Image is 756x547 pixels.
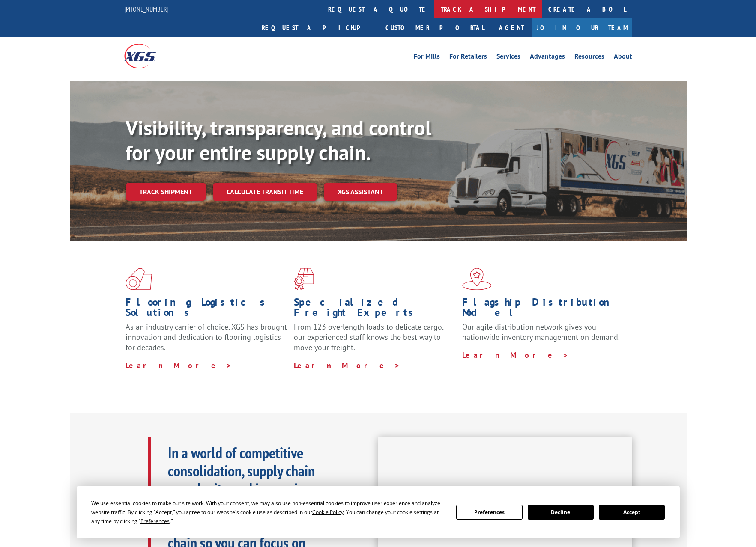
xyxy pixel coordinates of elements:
[294,297,456,322] h1: Specialized Freight Experts
[255,18,379,37] a: Request a pickup
[462,297,624,322] h1: Flagship Distribution Model
[462,268,492,290] img: xgs-icon-flagship-distribution-model-red
[126,268,152,290] img: xgs-icon-total-supply-chain-intelligence-red
[462,322,620,342] span: Our agile distribution network gives you nationwide inventory management on demand.
[530,53,565,62] a: Advantages
[294,322,456,360] p: From 123 overlength loads to delicate cargo, our experienced staff knows the best way to move you...
[528,505,594,520] button: Decline
[414,53,440,62] a: For Mills
[312,508,344,516] span: Cookie Policy
[126,297,287,322] h1: Flooring Logistics Solutions
[490,18,532,37] a: Agent
[126,183,206,201] a: Track shipment
[91,499,446,526] div: We use essential cookies to make our site work. With your consent, we may also use non-essential ...
[126,322,287,352] span: As an industry carrier of choice, XGS has brought innovation and dedication to flooring logistics...
[449,53,487,62] a: For Retailers
[294,268,314,290] img: xgs-icon-focused-on-flooring-red
[496,53,520,62] a: Services
[532,18,632,37] a: Join Our Team
[574,53,604,62] a: Resources
[77,486,680,538] div: Cookie Consent Prompt
[124,5,169,13] a: [PHONE_NUMBER]
[294,360,400,370] a: Learn More >
[126,114,431,166] b: Visibility, transparency, and control for your entire supply chain.
[599,505,665,520] button: Accept
[126,360,232,370] a: Learn More >
[213,183,317,201] a: Calculate transit time
[614,53,632,62] a: About
[140,517,170,525] span: Preferences
[462,350,569,360] a: Learn More >
[324,183,397,201] a: XGS ASSISTANT
[379,18,490,37] a: Customer Portal
[456,505,522,520] button: Preferences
